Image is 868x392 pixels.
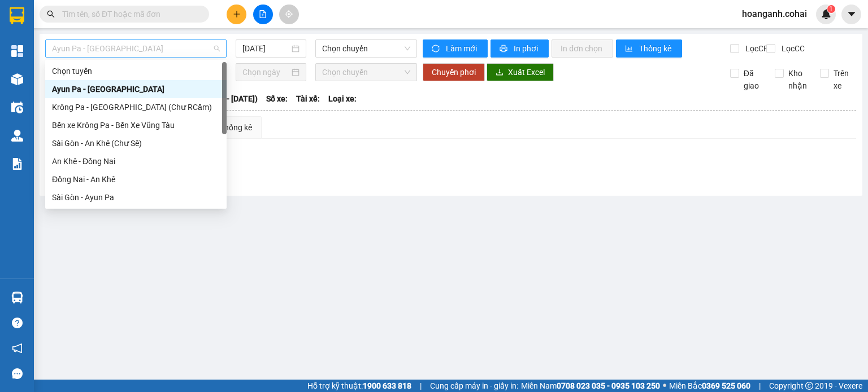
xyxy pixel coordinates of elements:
div: Chọn tuyến [45,62,227,80]
span: In phơi [514,42,540,55]
input: 13/09/2025 [242,42,289,55]
span: Hỗ trợ kỹ thuật: [307,380,411,392]
span: aim [285,10,293,18]
span: bar-chart [625,45,635,54]
button: syncLàm mới [423,39,488,58]
span: | [420,380,422,392]
span: Lọc CC [777,42,806,55]
button: In đơn chọn [552,39,613,58]
span: Đã giao [739,67,767,92]
div: Krông Pa - Sài Gòn (Chư RCăm) [45,98,227,116]
img: warehouse-icon [11,102,23,113]
span: Thống kê [639,42,673,55]
button: file-add [253,5,273,24]
div: Krông Pa - [GEOGRAPHIC_DATA] (Chư RCăm) [52,101,220,113]
strong: 0369 525 060 [702,381,750,390]
img: solution-icon [11,158,23,170]
button: plus [227,5,246,24]
span: sync [432,45,441,54]
span: Miền Bắc [669,380,750,392]
span: Số xe: [266,93,288,105]
button: printerIn phơi [491,39,549,58]
span: plus [233,10,241,18]
button: caret-down [841,5,861,24]
input: Tìm tên, số ĐT hoặc mã đơn [62,8,196,20]
span: | [759,380,761,392]
img: dashboard-icon [11,45,23,57]
strong: 0708 023 035 - 0935 103 250 [557,381,660,390]
span: question-circle [12,318,23,328]
div: Sài Gòn - An Khê (Chư Sê) [52,137,220,149]
div: Bến xe Krông Pa - Bến Xe Vũng Tàu [52,119,220,131]
span: 1 [829,5,833,13]
span: Chọn chuyến [322,40,411,57]
img: logo-vxr [10,7,24,24]
div: Chọn tuyến [52,65,220,77]
span: Cung cấp máy in - giấy in: [430,380,518,392]
div: Sài Gòn - Ayun Pa [45,188,227,206]
div: Thống kê [220,121,252,134]
span: Miền Nam [521,380,660,392]
img: warehouse-icon [11,73,23,85]
span: message [12,368,23,379]
div: Bến xe Krông Pa - Bến Xe Vũng Tàu [45,116,227,134]
span: Ayun Pa - Sài Gòn [52,40,220,57]
span: hoanganh.cohai [733,7,816,21]
span: notification [12,343,23,354]
img: warehouse-icon [11,292,23,303]
div: Sài Gòn - An Khê (Chư Sê) [45,134,227,152]
div: Sài Gòn - Ayun Pa [52,191,220,204]
button: downloadXuất Excel [487,63,554,81]
button: bar-chartThống kê [616,39,682,58]
span: Lọc CR [741,42,770,55]
div: An Khê - Đồng Nai [45,152,227,170]
div: Đồng Nai - An Khê [52,173,220,186]
span: caret-down [847,9,857,19]
div: An Khê - Đồng Nai [52,155,220,168]
span: file-add [259,10,267,18]
button: aim [279,5,299,24]
sup: 1 [827,5,835,13]
input: Chọn ngày [242,66,289,78]
span: Loại xe: [328,93,357,105]
strong: 1900 633 818 [363,381,411,390]
span: printer [500,45,509,54]
button: Chuyển phơi [423,63,485,81]
div: Ayun Pa - [GEOGRAPHIC_DATA] [52,83,220,95]
div: Đồng Nai - An Khê [45,170,227,188]
span: ⚪️ [663,384,666,388]
span: Trên xe [829,67,857,92]
span: search [47,10,55,18]
img: warehouse-icon [11,130,23,142]
div: Ayun Pa - Sài Gòn [45,80,227,98]
span: Tài xế: [296,93,320,105]
span: copyright [805,382,813,390]
span: Kho nhận [784,67,811,92]
img: icon-new-feature [821,9,831,19]
span: Làm mới [446,42,479,55]
span: Chọn chuyến [322,64,411,81]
